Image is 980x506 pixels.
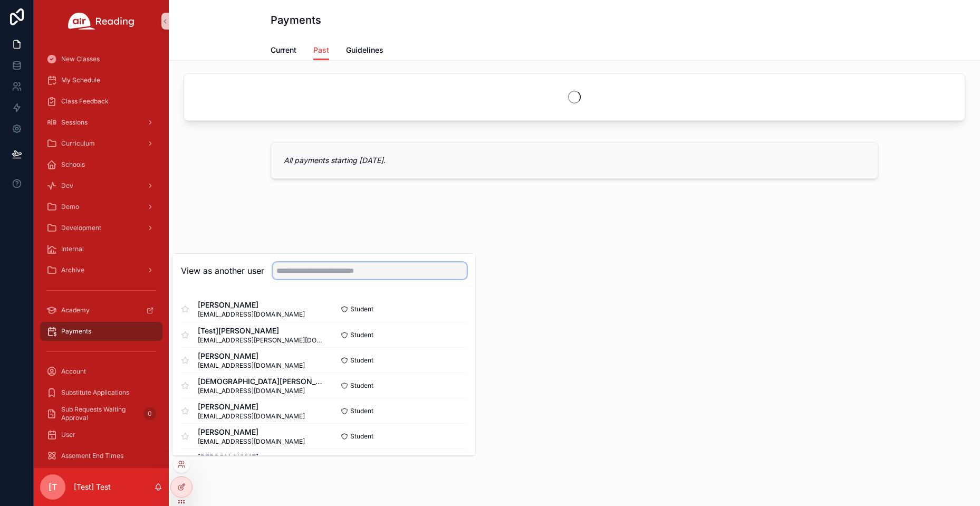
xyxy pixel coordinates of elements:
[350,432,373,441] span: Student
[350,407,373,415] span: Student
[34,42,169,468] div: scrollable content
[61,160,85,169] span: Schools
[61,452,123,460] span: Assement End Times
[40,134,162,153] a: Curriculum
[198,452,305,463] span: [PERSON_NAME]
[271,13,321,27] h1: Payments
[271,41,296,62] a: Current
[40,301,162,320] a: Academy
[61,97,109,106] span: Class Feedback
[40,362,162,381] a: Account
[40,261,162,280] a: Archive
[198,361,305,370] span: [EMAIL_ADDRESS][DOMAIN_NAME]
[61,224,101,232] span: Development
[61,55,100,63] span: New Classes
[313,41,329,61] a: Past
[49,481,57,493] span: [T
[61,405,139,422] span: Sub Requests Waiting Approval
[61,327,91,336] span: Payments
[40,425,162,444] a: User
[198,310,305,319] span: [EMAIL_ADDRESS][DOMAIN_NAME]
[346,45,383,55] span: Guidelines
[61,76,100,84] span: My Schedule
[198,376,324,387] span: [DEMOGRAPHIC_DATA][PERSON_NAME]
[40,50,162,69] a: New Classes
[350,381,373,390] span: Student
[61,306,90,314] span: Academy
[40,176,162,195] a: Dev
[198,326,324,336] span: [Test][PERSON_NAME]
[40,92,162,111] a: Class Feedback
[350,331,373,339] span: Student
[61,367,86,376] span: Account
[68,13,134,30] img: App logo
[198,402,305,412] span: [PERSON_NAME]
[346,41,383,62] a: Guidelines
[271,45,296,55] span: Current
[40,383,162,402] a: Substitute Applications
[61,431,75,439] span: User
[143,407,156,420] div: 0
[350,356,373,365] span: Student
[198,412,305,421] span: [EMAIL_ADDRESS][DOMAIN_NAME]
[284,156,386,165] em: All payments starting [DATE].
[40,71,162,90] a: My Schedule
[61,182,73,190] span: Dev
[198,336,324,345] span: [EMAIL_ADDRESS][PERSON_NAME][DOMAIN_NAME]
[40,197,162,216] a: Demo
[40,113,162,132] a: Sessions
[198,351,305,361] span: [PERSON_NAME]
[61,245,84,253] span: Internal
[40,218,162,237] a: Development
[61,388,129,397] span: Substitute Applications
[40,240,162,259] a: Internal
[74,482,111,492] p: [Test] Test
[61,266,84,274] span: Archive
[61,203,79,211] span: Demo
[40,322,162,341] a: Payments
[181,264,264,277] h2: View as another user
[198,300,305,310] span: [PERSON_NAME]
[198,437,305,446] span: [EMAIL_ADDRESS][DOMAIN_NAME]
[61,139,95,148] span: Curriculum
[313,45,329,55] span: Past
[198,427,305,437] span: [PERSON_NAME]
[198,387,324,395] span: [EMAIL_ADDRESS][DOMAIN_NAME]
[40,446,162,465] a: Assement End Times
[40,155,162,174] a: Schools
[40,404,162,423] a: Sub Requests Waiting Approval0
[61,118,88,127] span: Sessions
[350,305,373,313] span: Student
